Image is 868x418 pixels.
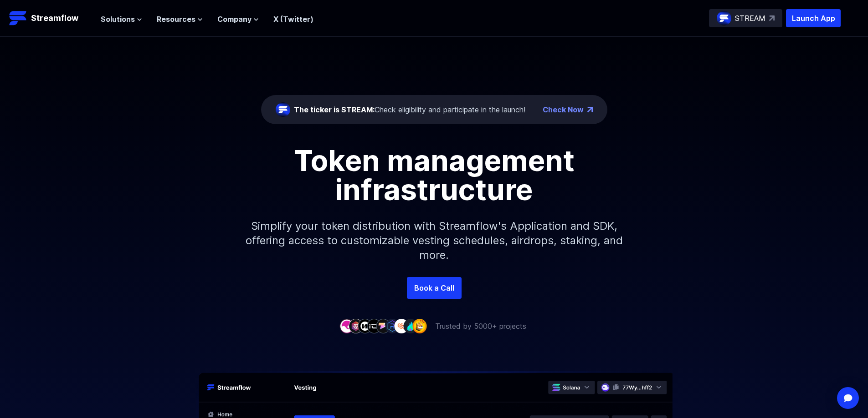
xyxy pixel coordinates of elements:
img: company-9 [412,319,427,333]
a: X (Twitter) [273,15,313,24]
button: Solutions [101,14,142,25]
span: Resources [157,14,195,25]
p: Trusted by 5000+ projects [435,321,526,332]
img: company-7 [394,319,409,333]
p: STREAM [735,13,765,24]
h1: Token management infrastructure [229,146,639,204]
img: company-4 [367,319,381,333]
div: Check eligibility and participate in the launch! [294,104,525,115]
p: Streamflow [31,12,78,25]
img: company-2 [349,319,363,333]
button: Launch App [786,9,841,27]
div: Open Intercom Messenger [837,387,859,409]
img: Streamflow Logo [9,9,27,27]
span: Solutions [101,14,135,25]
img: company-3 [358,319,372,333]
img: company-6 [385,319,400,333]
img: streamflow-logo-circle.png [276,102,290,117]
p: Simplify your token distribution with Streamflow's Application and SDK, offering access to custom... [238,204,630,277]
a: Check Now [543,104,584,115]
a: Book a Call [407,277,462,299]
button: Resources [157,14,203,25]
img: top-right-arrow.svg [769,15,775,21]
a: STREAM [709,9,782,27]
img: company-1 [339,319,354,333]
button: Company [217,14,259,25]
img: streamflow-logo-circle.png [717,11,731,25]
img: company-5 [376,319,390,333]
a: Streamflow [9,9,92,27]
span: The ticker is STREAM: [294,105,375,114]
img: top-right-arrow.png [587,107,593,112]
img: company-8 [403,319,418,333]
span: Company [217,14,252,25]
